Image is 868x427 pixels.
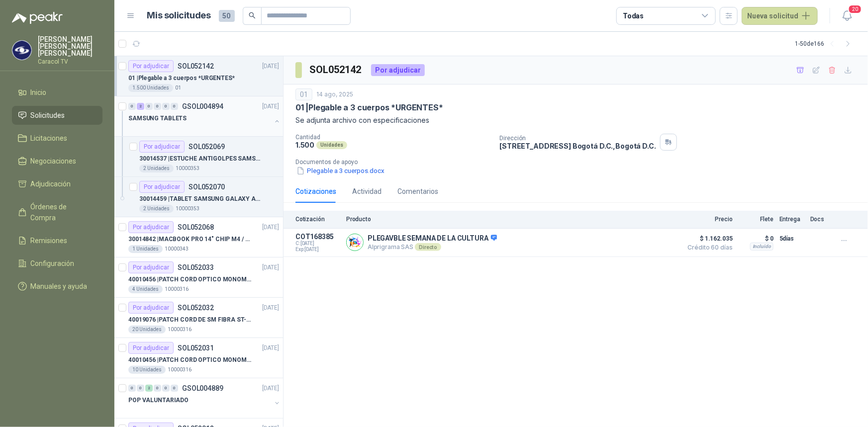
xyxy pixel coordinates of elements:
div: 2 [145,385,153,392]
p: [STREET_ADDRESS] Bogotá D.C. , Bogotá D.C. [499,142,656,150]
p: 40010456 | PATCH CORD OPTICO MONOMODO 100MTS [128,275,252,284]
p: Precio [683,216,733,223]
p: SOL052032 [178,304,214,311]
p: 10000353 [176,165,199,172]
p: 1.500 [295,141,314,149]
p: Flete [739,216,773,223]
p: 30014842 | MACBOOK PRO 14" CHIP M4 / SSD 1TB - 24 GB RAM [128,235,252,244]
a: Adjudicación [12,174,102,193]
span: Órdenes de Compra [31,201,93,223]
div: 0 [154,385,161,392]
p: 01 | Plegable a 3 cuerpos *URGENTES* [128,74,235,83]
a: Por adjudicarSOL052068[DATE] 30014842 |MACBOOK PRO 14" CHIP M4 / SSD 1TB - 24 GB RAM1 Unidades100... [114,217,283,257]
span: Licitaciones [31,133,68,144]
div: 10 Unidades [128,366,166,374]
button: Nueva solicitud [742,7,818,25]
p: SOL052033 [178,264,214,271]
div: Por adjudicar [128,261,174,273]
div: 20 Unidades [128,326,166,334]
p: [DATE] [262,303,279,313]
p: [DATE] [262,263,279,272]
img: Company Logo [12,41,31,60]
p: Caracol TV [38,59,102,65]
p: [DATE] [262,62,279,71]
a: Inicio [12,83,102,102]
img: Logo peakr [12,12,63,24]
span: Adjudicación [31,178,71,189]
div: 0 [128,385,136,392]
div: Por adjudicar [128,221,174,233]
a: Manuales y ayuda [12,277,102,296]
p: SOL052070 [189,183,225,190]
p: 10000316 [165,285,189,293]
a: Por adjudicarSOL052142[DATE] 01 |Plegable a 3 cuerpos *URGENTES*1.500 Unidades01 [114,56,283,96]
div: 2 Unidades [139,205,174,213]
div: Por adjudicar [128,60,174,72]
a: Por adjudicarSOL05207030014459 |TABLET SAMSUNG GALAXY A9 PLUS 128GB2 Unidades10000353 [114,177,283,217]
p: GSOL004889 [182,385,223,392]
div: Comentarios [397,186,438,197]
p: [DATE] [262,102,279,111]
p: 10000343 [165,245,189,253]
p: $ 0 [739,233,773,245]
div: 0 [162,103,170,110]
div: Por adjudicar [128,342,174,354]
a: Licitaciones [12,129,102,148]
h1: Mis solicitudes [147,8,211,23]
div: Todas [623,10,644,21]
a: 0 0 2 0 0 0 GSOL004889[DATE] POP VALUNTARIADO [128,382,281,414]
div: Directo [415,243,441,251]
p: 30014459 | TABLET SAMSUNG GALAXY A9 PLUS 128GB [139,194,263,204]
p: [DATE] [262,343,279,353]
span: Negociaciones [31,156,77,167]
a: Negociaciones [12,152,102,171]
span: Remisiones [31,235,68,246]
p: SOL052142 [178,63,214,70]
div: Por adjudicar [139,181,185,193]
a: 0 2 0 0 0 0 GSOL004894[DATE] SAMSUNG TABLETS [128,100,281,132]
p: SOL052068 [178,224,214,231]
a: Órdenes de Compra [12,197,102,227]
span: Solicitudes [31,110,65,121]
p: 14 ago, 2025 [316,90,353,99]
span: Exp: [DATE] [295,247,340,253]
div: 0 [137,385,144,392]
a: Remisiones [12,231,102,250]
p: GSOL004894 [182,103,223,110]
p: Producto [346,216,677,223]
span: search [249,12,256,19]
div: 01 [295,88,312,100]
div: Cotizaciones [295,186,336,197]
div: 1 - 50 de 166 [795,36,856,52]
div: Unidades [316,141,347,149]
h3: SOL052142 [310,62,363,78]
div: 0 [154,103,161,110]
p: 5 días [779,233,804,245]
span: C: [DATE] [295,241,340,247]
span: Inicio [31,87,47,98]
p: [DATE] [262,384,279,393]
p: COT168385 [295,233,340,241]
div: 4 Unidades [128,285,163,293]
p: POP VALUNTARIADO [128,396,189,405]
p: 10000353 [176,205,199,213]
p: 10000316 [168,366,192,374]
p: Cantidad [295,134,491,141]
span: Manuales y ayuda [31,281,88,292]
p: PLEGAVBLE SEMANA DE LA CULTURA [368,234,497,243]
a: Solicitudes [12,106,102,125]
p: 10000316 [168,326,192,334]
p: Documentos de apoyo [295,159,864,166]
p: 40019076 | PATCH CORD DE SM FIBRA ST-ST 1 MTS [128,315,252,325]
div: Por adjudicar [371,64,425,76]
p: SOL052031 [178,344,214,351]
div: 2 Unidades [139,165,174,172]
p: Dirección [499,135,656,142]
p: 40010456 | PATCH CORD OPTICO MONOMODO 50 MTS [128,355,252,365]
div: 0 [145,103,153,110]
button: 20 [838,7,856,25]
div: 0 [128,103,136,110]
p: Docs [810,216,830,223]
span: 50 [219,10,235,22]
span: Crédito 60 días [683,245,733,251]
